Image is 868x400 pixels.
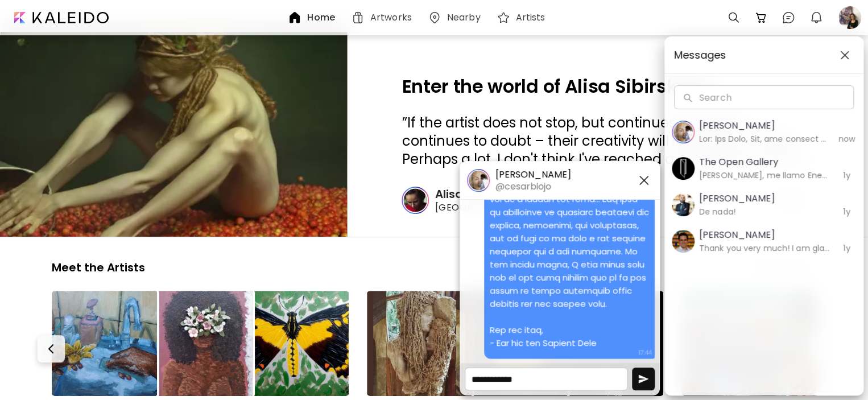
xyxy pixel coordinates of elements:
h5: [PERSON_NAME] [699,119,830,133]
button: closeChatList [836,46,854,64]
h6: now [837,133,856,145]
h6: Lor: Ips Dolo, Sit, ame consect ad Elitsed, doei. T in utlabor et dolor magn ali enim: Adminim ve... [699,133,830,145]
img: closeChatList [840,51,849,60]
h6: [PERSON_NAME], me llamo Eneas parte del equipo de Open. Somos un movimiento de productores y gest... [699,169,830,182]
h5: [PERSON_NAME] [699,228,830,242]
h5: The Open Gallery [699,155,830,169]
h6: Thank you very much! I am glad to hear! 👏🏻👏🏻🙏😊 [699,242,830,254]
span: Messages [674,46,826,64]
h5: [PERSON_NAME] [495,168,571,181]
h5: @cesarbiojo [495,181,571,192]
span: 17:44 [639,348,652,357]
h6: 1y [837,169,856,182]
img: airplane.svg [638,373,649,385]
button: chat.message.sendMessage [632,368,655,390]
h6: De nada! [699,205,830,218]
h6: 1y [837,242,856,254]
h5: [PERSON_NAME] [699,192,830,205]
h6: 1y [837,205,856,218]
